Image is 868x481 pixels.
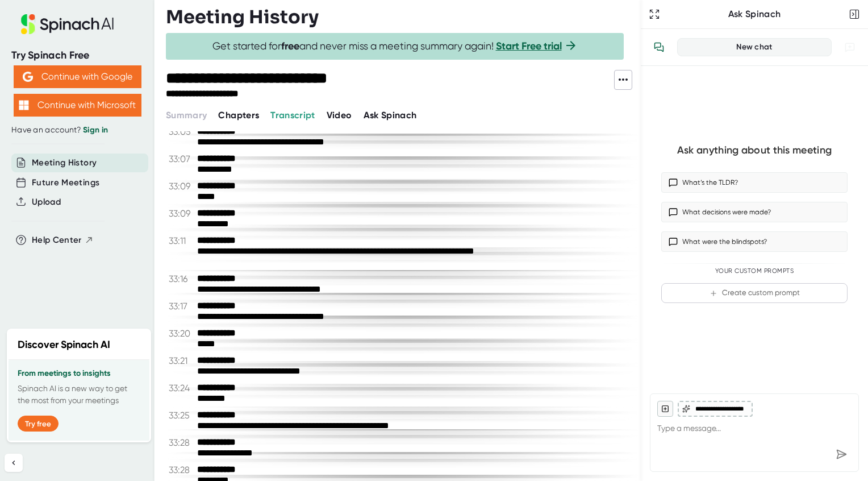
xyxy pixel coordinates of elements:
[18,383,140,407] p: Spinach AI is a new way to get the most from your meetings
[677,144,832,157] div: Ask anything about this meeting
[661,283,848,303] button: Create custom prompt
[661,202,848,222] button: What decisions were made?
[661,172,848,193] button: What’s the TLDR?
[169,355,194,366] span: 33:21
[169,235,194,246] span: 33:11
[169,465,194,475] span: 33:28
[327,110,352,121] span: Video
[169,383,194,393] span: 33:24
[23,72,33,82] img: Aehbyd4JwY73AAAAAElFTkSuQmCC
[831,444,852,465] div: Send message
[281,40,299,52] b: free
[32,196,61,209] button: Upload
[5,454,23,472] button: Collapse sidebar
[646,6,662,22] button: Expand to Ask Spinach page
[212,40,578,53] span: Get started for and never miss a meeting summary again!
[218,109,259,122] button: Chapters
[169,208,194,219] span: 33:09
[32,156,97,169] button: Meeting History
[169,126,194,137] span: 33:05
[18,337,110,353] h2: Discover Spinach AI
[18,416,59,432] button: Try free
[32,176,99,189] button: Future Meetings
[662,9,846,20] div: Ask Spinach
[685,42,824,52] div: New chat
[32,234,82,247] span: Help Center
[14,65,141,88] button: Continue with Google
[364,110,417,121] span: Ask Spinach
[496,40,562,52] a: Start Free trial
[169,328,194,339] span: 33:20
[169,154,194,164] span: 33:07
[14,94,141,117] button: Continue with Microsoft
[169,301,194,312] span: 33:17
[846,6,862,22] button: Close conversation sidebar
[648,36,670,59] button: View conversation history
[32,234,94,247] button: Help Center
[83,125,108,135] a: Sign in
[169,437,194,448] span: 33:28
[169,273,194,284] span: 33:16
[18,369,140,378] h3: From meetings to insights
[270,110,315,121] span: Transcript
[169,410,194,421] span: 33:25
[166,6,319,28] h3: Meeting History
[661,267,848,275] div: Your Custom Prompts
[364,109,417,122] button: Ask Spinach
[11,49,143,62] div: Try Spinach Free
[166,110,207,121] span: Summary
[11,125,143,135] div: Have an account?
[218,110,259,121] span: Chapters
[661,231,848,252] button: What were the blindspots?
[169,181,194,192] span: 33:09
[270,109,315,122] button: Transcript
[166,109,207,122] button: Summary
[327,109,352,122] button: Video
